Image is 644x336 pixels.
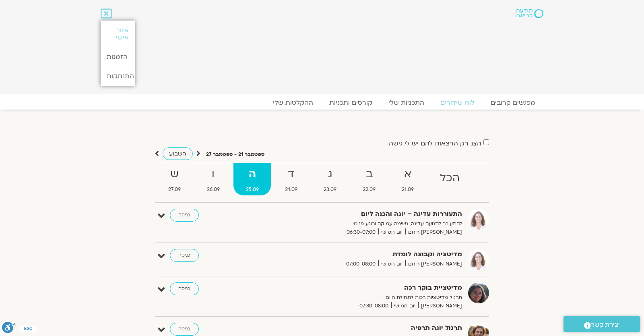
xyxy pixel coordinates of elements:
a: כניסה [170,282,199,295]
span: 26.09 [194,185,232,194]
span: 27.09 [156,185,193,194]
a: ה25.09 [233,163,271,195]
span: 22.09 [351,185,388,194]
a: התכניות שלי [380,99,432,107]
a: הכל [428,163,472,195]
a: לוח שידורים [432,99,483,107]
span: [PERSON_NAME] [418,302,462,310]
strong: התעוררות עדינה – יוגה והכנה ליום [265,209,462,220]
strong: מדיטציה וקבוצה לומדת [265,249,462,260]
label: הצג רק הרצאות להם יש לי גישה [389,140,481,147]
a: התנתקות [101,66,134,86]
span: 06:30-07:00 [344,228,378,236]
a: אזור אישי [101,21,134,47]
strong: ב [351,165,388,183]
a: ב22.09 [351,163,388,195]
a: כניסה [170,323,199,336]
span: [PERSON_NAME] רוחם [405,260,462,268]
span: 24.09 [272,185,310,194]
a: כניסה [170,249,199,262]
a: הזמנות [101,47,134,66]
a: ד24.09 [272,163,310,195]
p: ספטמבר 21 - ספטמבר 27 [206,150,264,159]
nav: Menu [101,99,543,107]
span: יום חמישי [378,260,405,268]
strong: הכל [428,169,472,187]
span: 25.09 [233,185,271,194]
strong: ה [233,165,271,183]
span: יום חמישי [378,228,405,236]
strong: תרגול יוגה תרפיה [265,323,462,334]
p: תרגול מדיטציות רכות לתחילת היום [265,293,462,302]
a: כניסה [170,209,199,222]
a: מפגשים קרובים [483,99,543,107]
a: ו26.09 [194,163,232,195]
a: השבוע [163,147,193,160]
a: א21.09 [390,163,426,195]
strong: ד [272,165,310,183]
a: קורסים ותכניות [321,99,380,107]
span: יום חמישי [391,302,418,310]
a: יצירת קשר [563,316,640,332]
span: 21.09 [390,185,426,194]
strong: ו [194,165,232,183]
span: 07:30-08:00 [357,302,391,310]
strong: מדיטציית בוקר רכה [265,282,462,293]
a: ש27.09 [156,163,193,195]
p: להתעורר לתנועה עדינה, נשימה עמוקה ורוגע פנימי [265,220,462,228]
span: השבוע [169,150,186,158]
a: ההקלטות שלי [265,99,321,107]
strong: ש [156,165,193,183]
span: 07:00-08:00 [343,260,378,268]
a: ג23.09 [312,163,349,195]
span: 23.09 [312,185,349,194]
span: יצירת קשר [591,319,620,330]
span: [PERSON_NAME] רוחם [405,228,462,236]
strong: א [390,165,426,183]
strong: ג [312,165,349,183]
